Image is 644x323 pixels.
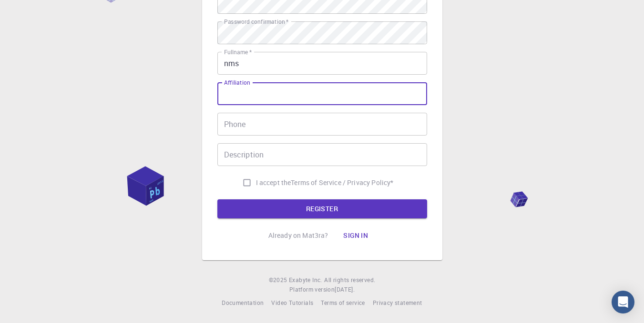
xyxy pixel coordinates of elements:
a: Exabyte Inc. [289,275,322,285]
button: REGISTER [217,199,427,218]
span: All rights reserved. [324,275,375,285]
a: [DATE]. [335,285,355,294]
span: Exabyte Inc. [289,276,322,284]
span: Platform version [289,285,335,294]
span: I accept the [256,178,291,187]
label: Password confirmation [224,18,288,26]
span: [DATE] . [335,285,355,293]
p: Terms of Service / Privacy Policy * [291,178,393,187]
span: Video Tutorials [271,299,313,306]
label: Affiliation [224,78,250,87]
span: Privacy statement [373,299,422,306]
button: Sign in [336,226,376,245]
span: Documentation [222,299,264,306]
a: Video Tutorials [271,298,313,308]
a: Privacy statement [373,298,422,308]
label: Fullname [224,48,252,56]
a: Terms of service [321,298,365,308]
span: © 2025 [269,275,289,285]
p: Already on Mat3ra? [268,231,328,240]
a: Terms of Service / Privacy Policy* [291,178,393,187]
a: Documentation [222,298,264,308]
span: Terms of service [321,299,365,306]
div: Open Intercom Messenger [612,291,634,313]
